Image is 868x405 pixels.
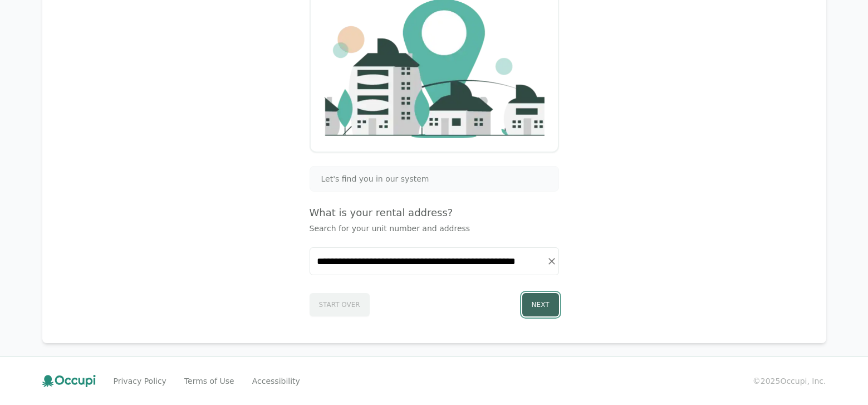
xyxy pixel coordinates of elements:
[522,293,559,316] button: Next
[310,205,559,221] h4: What is your rental address?
[184,375,234,387] a: Terms of Use
[114,375,166,387] a: Privacy Policy
[310,223,559,234] p: Search for your unit number and address
[544,253,560,269] button: Clear
[753,375,826,387] small: © 2025 Occupi, Inc.
[252,375,300,387] a: Accessibility
[321,173,429,184] span: Let's find you in our system
[310,248,558,275] input: Start typing...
